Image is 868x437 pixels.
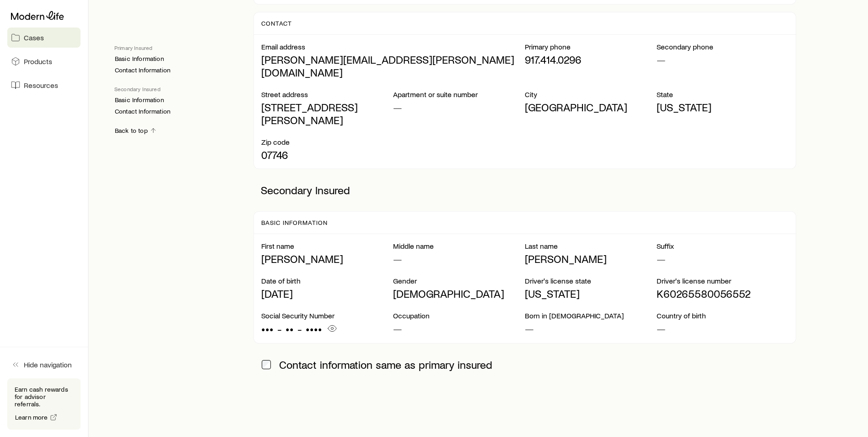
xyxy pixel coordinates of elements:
[24,81,58,90] span: Resources
[525,53,657,66] p: 917.414.0296
[7,51,81,71] a: Products
[261,219,327,226] p: Basic Information
[7,27,81,48] a: Cases
[114,96,164,104] a: Basic Information
[261,241,393,251] p: First name
[261,311,393,320] p: Social Security Number
[393,311,525,320] p: Occupation
[114,126,157,135] a: Back to top
[525,311,657,320] p: Born in [DEMOGRAPHIC_DATA]
[393,241,525,251] p: Middle name
[525,322,657,335] p: —
[261,148,393,161] p: 07746
[657,53,788,66] p: —
[525,90,657,99] p: City
[261,20,292,27] p: Contact
[525,241,657,251] p: Last name
[393,252,525,265] p: —
[261,322,274,335] span: •••
[657,252,788,265] p: —
[261,252,393,265] p: [PERSON_NAME]
[657,42,788,51] p: Secondary phone
[525,276,657,285] p: Driver's license state
[7,75,81,95] a: Resources
[7,355,81,375] button: Hide navigation
[261,287,393,300] p: [DATE]
[286,322,294,335] span: ••
[261,90,393,99] p: Street address
[657,311,788,320] p: Country of birth
[114,55,164,63] a: Basic Information
[525,252,657,265] p: [PERSON_NAME]
[393,276,525,285] p: Gender
[261,101,393,126] p: [STREET_ADDRESS][PERSON_NAME]
[24,57,52,66] span: Products
[525,42,657,51] p: Primary phone
[657,101,788,114] p: [US_STATE]
[306,322,322,335] span: ••••
[261,137,393,147] p: Zip code
[114,66,171,74] a: Contact Information
[657,287,788,300] p: K60265580056552
[114,108,171,115] a: Contact Information
[261,53,525,79] p: [PERSON_NAME][EMAIL_ADDRESS][PERSON_NAME][DOMAIN_NAME]
[15,386,73,408] p: Earn cash rewards for advisor referrals.
[393,322,525,335] p: —
[253,176,796,204] p: Secondary Insured
[15,414,48,421] span: Learn more
[393,287,525,300] p: [DEMOGRAPHIC_DATA]
[525,287,657,300] p: [US_STATE]
[261,42,525,51] p: Email address
[525,101,657,114] p: [GEOGRAPHIC_DATA]
[279,358,492,371] span: Contact information same as primary insured
[393,101,525,114] p: —
[114,85,239,93] p: Secondary Insured
[24,360,72,369] span: Hide navigation
[393,90,525,99] p: Apartment or suite number
[262,360,271,369] input: Contact information same as primary insured
[24,33,44,42] span: Cases
[657,90,788,99] p: State
[657,322,788,335] p: —
[261,276,393,285] p: Date of birth
[277,322,282,335] span: -
[657,276,788,285] p: Driver's license number
[297,322,302,335] span: -
[657,241,788,251] p: Suffix
[114,44,239,51] p: Primary Insured
[7,378,81,430] div: Earn cash rewards for advisor referrals.Learn more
